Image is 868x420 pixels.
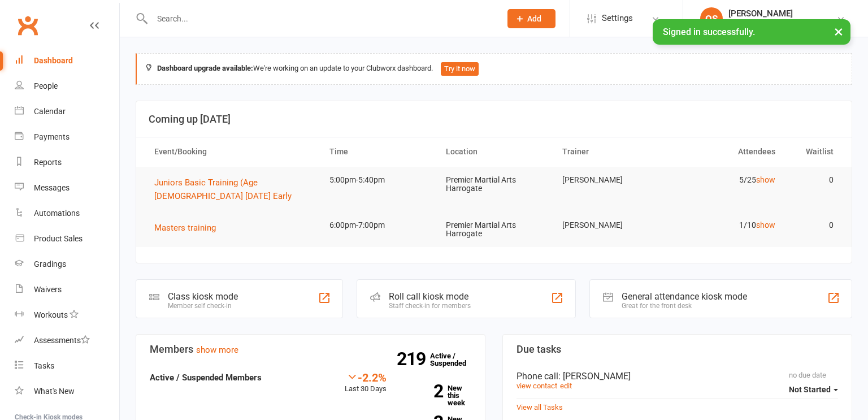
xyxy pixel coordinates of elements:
div: Great for the front desk [622,302,747,310]
a: show [756,220,775,230]
th: Time [319,137,436,166]
span: Masters training [154,223,216,233]
div: Messages [34,183,70,192]
strong: Dashboard upgrade available: [157,64,253,72]
a: Calendar [15,99,119,124]
div: Last 30 Days [345,371,387,395]
a: Clubworx [14,11,42,40]
div: Automations [34,209,80,218]
a: 219Active / Suspended [430,344,480,375]
div: Member self check-in [168,302,238,310]
a: Messages [15,175,119,201]
span: Settings [602,6,633,31]
a: Assessments [15,328,119,353]
a: Product Sales [15,226,119,252]
a: Workouts [15,302,119,328]
div: -2.2% [345,371,387,383]
div: [PERSON_NAME] [728,8,836,19]
td: Premier Martial Arts Harrogate [436,167,552,202]
td: 5:00pm-5:40pm [319,167,436,193]
button: Juniors Basic Training (Age [DEMOGRAPHIC_DATA] [DATE] Early [154,176,309,203]
a: Waivers [15,277,119,302]
span: Add [527,14,541,23]
a: Payments [15,124,119,150]
div: Staff check-in for members [389,302,471,310]
div: Assessments [34,336,90,345]
th: Attendees [669,137,785,166]
button: Add [507,9,555,28]
div: Roll call kiosk mode [389,291,471,302]
a: View all Tasks [517,403,563,412]
div: Tasks [34,361,54,370]
strong: Active / Suspended Members [150,373,262,383]
a: Dashboard [15,48,119,73]
th: Event/Booking [144,137,319,166]
div: Phone call [517,371,838,382]
div: People [34,81,58,90]
div: Calendar [34,107,66,116]
th: Trainer [552,137,669,166]
th: Location [436,137,552,166]
td: 0 [785,212,844,239]
div: What's New [34,387,75,396]
div: Payments [34,132,70,141]
span: Juniors Basic Training (Age [DEMOGRAPHIC_DATA] [DATE] Early [154,177,292,201]
td: 6:00pm-7:00pm [319,212,436,239]
a: show [756,175,775,184]
a: What's New [15,379,119,404]
div: General attendance kiosk mode [622,291,747,302]
input: Search... [149,11,493,27]
a: edit [560,382,572,390]
td: [PERSON_NAME] [552,212,669,239]
a: view contact [517,382,557,390]
div: OS [700,7,723,30]
div: Gradings [34,259,66,269]
div: Dashboard [34,56,73,65]
span: : [PERSON_NAME] [558,371,631,382]
h3: Members [150,344,471,355]
div: We're working on an update to your Clubworx dashboard. [136,53,852,85]
div: Product Sales [34,234,83,243]
span: Not Started [789,385,831,394]
h3: Due tasks [517,344,838,355]
div: Workouts [34,310,68,319]
div: Premier Martial Arts Harrogate [728,19,836,29]
a: Reports [15,150,119,175]
td: [PERSON_NAME] [552,167,669,193]
a: Automations [15,201,119,226]
th: Waitlist [785,137,844,166]
span: Signed in successfully. [663,27,755,37]
button: Not Started [789,379,838,400]
button: Try it now [441,62,479,76]
a: People [15,73,119,99]
td: 5/25 [669,167,785,193]
div: Reports [34,158,62,167]
td: 1/10 [669,212,785,239]
a: 2New this week [403,384,471,406]
h3: Coming up [DATE] [149,114,839,125]
div: Waivers [34,285,62,294]
div: Class kiosk mode [168,291,238,302]
button: × [828,19,849,44]
td: 0 [785,167,844,193]
a: Tasks [15,353,119,379]
strong: 2 [403,383,443,400]
a: show more [196,345,238,355]
a: Gradings [15,252,119,277]
strong: 219 [397,350,430,367]
button: Masters training [154,221,224,235]
td: Premier Martial Arts Harrogate [436,212,552,248]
